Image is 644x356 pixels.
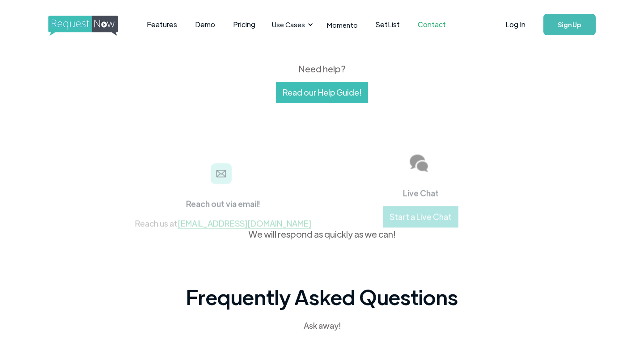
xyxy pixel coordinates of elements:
a: Pricing [224,11,264,38]
div: Use Cases [272,20,305,29]
img: requestnow logo [48,16,135,36]
a: Sign Up [543,14,596,35]
a: Momento [318,12,367,38]
div: Need help? [112,62,532,75]
h5: Reach out via email! [186,197,260,210]
a: Contact [409,11,455,38]
h2: Frequently Asked Questions [186,283,458,310]
a: Features [138,11,186,38]
a: Demo [186,11,224,38]
a: home [48,16,115,34]
a: [EMAIL_ADDRESS][DOMAIN_NAME] [178,218,311,229]
div: Ask away! [211,319,433,332]
a: Read our Help Guide! [276,82,368,103]
a: Log In [496,9,534,40]
h5: Live Chat [403,187,439,199]
div: Reach us at [135,217,311,230]
a: SetList [367,11,409,38]
a: Start a Live Chat [383,206,458,227]
div: We will respond as quickly as we can! [248,227,396,241]
div: Use Cases [267,11,316,38]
